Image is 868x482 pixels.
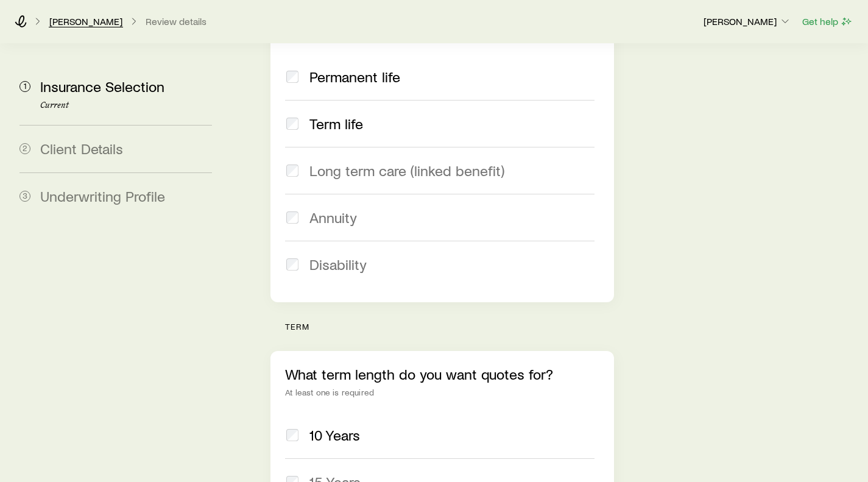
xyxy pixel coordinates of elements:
[40,77,164,95] span: Insurance Selection
[309,68,400,85] span: Permanent life
[285,322,613,331] p: term
[286,71,298,83] input: Permanent life
[40,187,165,205] span: Underwriting Profile
[19,143,30,154] span: 2
[704,15,791,27] p: [PERSON_NAME]
[40,140,123,157] span: Client Details
[286,258,298,271] input: Disability
[286,429,298,441] input: 10 Years
[286,211,298,224] input: Annuity
[286,165,298,177] input: Long term care (linked benefit)
[145,16,207,27] button: Review details
[309,256,367,273] span: Disability
[309,162,504,179] span: Long term care (linked benefit)
[703,15,792,29] button: [PERSON_NAME]
[19,191,30,202] span: 3
[49,16,123,27] a: [PERSON_NAME]
[309,427,360,444] span: 10 Years
[802,15,853,29] button: Get help
[309,209,357,226] span: Annuity
[19,81,30,92] span: 1
[286,118,298,130] input: Term life
[285,388,599,397] div: At least one is required
[285,366,599,383] p: What term length do you want quotes for?
[40,101,212,110] p: Current
[309,115,363,132] span: Term life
